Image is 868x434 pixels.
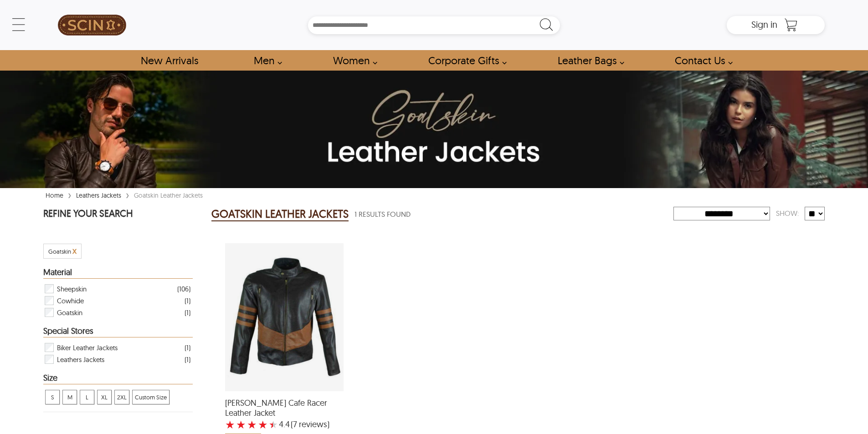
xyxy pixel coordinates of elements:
[751,19,777,30] span: Sign in
[43,5,141,46] a: SCIN
[58,5,126,46] img: SCIN
[57,342,118,353] span: Biker Leather Jackets
[297,420,327,429] span: reviews
[236,420,246,429] label: 2 rating
[225,398,344,418] span: Archer Cafe Racer Leather Jacket
[45,390,60,404] div: View S Goatskin Leather Jackets
[44,306,190,318] div: Filter Goatskin Goatskin Leather Jackets
[44,342,190,353] div: Filter Biker Leather Jackets Goatskin Leather Jackets
[43,207,193,222] p: REFINE YOUR SEARCH
[418,50,512,71] a: Shop Leather Corporate Gifts
[68,187,72,203] span: ›
[132,390,169,404] div: View Custom Size Goatskin Leather Jackets
[751,22,777,29] a: Sign in
[185,354,190,365] div: ( 1 )
[247,420,257,429] label: 3 rating
[126,187,129,203] span: ›
[133,390,169,404] span: Custom Size
[547,50,629,71] a: Shop Leather Bags
[279,420,290,429] label: 4.4
[62,390,77,404] div: View M Goatskin Leather Jackets
[48,248,71,255] span: Filter Goatskin
[185,307,190,318] div: ( 1 )
[782,18,800,32] a: Shopping Cart
[243,50,287,71] a: shop men's leather jackets
[291,420,297,429] span: (7
[43,327,193,337] div: Heading Filter Goatskin Leather Jackets by Special Stores
[43,191,66,199] a: Home
[43,373,193,384] div: Heading Filter Goatskin Leather Jackets by Size
[46,390,59,404] span: S
[44,295,190,306] div: Filter Cowhide Goatskin Leather Jackets
[44,283,190,295] div: Filter Sheepskin Goatskin Leather Jackets
[291,420,329,429] span: )
[44,353,190,365] div: Filter Leathers Jackets Goatskin Leather Jackets
[80,390,94,404] div: View L Goatskin Leather Jackets
[177,283,190,295] div: ( 106 )
[185,295,190,306] div: ( 1 )
[269,420,278,429] label: 5 rating
[74,191,123,199] a: Leathers Jackets
[43,268,193,279] div: Heading Filter Goatskin Leather Jackets by Material
[130,50,208,71] a: Shop New Arrivals
[185,342,190,353] div: ( 1 )
[354,209,411,220] span: 1 Results Found
[258,420,268,429] label: 4 rating
[664,50,738,71] a: contact-us
[63,390,77,404] span: M
[115,390,129,404] span: 2XL
[211,205,673,223] div: Goatskin Leather Jackets 1 Results Found
[57,283,87,295] span: Sheepskin
[323,50,382,71] a: Shop Women Leather Jackets
[80,390,94,404] span: L
[57,353,104,365] span: Leathers Jackets
[57,295,84,306] span: Cowhide
[98,390,111,404] span: XL
[211,207,349,221] h2: GOATSKIN LEATHER JACKETS
[770,205,805,221] div: Show:
[132,191,205,200] div: Goatskin Leather Jackets
[72,245,77,256] span: Cancel Filter
[225,420,235,429] label: 1 rating
[114,390,129,404] div: View 2XL Goatskin Leather Jackets
[57,306,82,318] span: Goatskin
[97,390,112,404] div: View XL Goatskin Leather Jackets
